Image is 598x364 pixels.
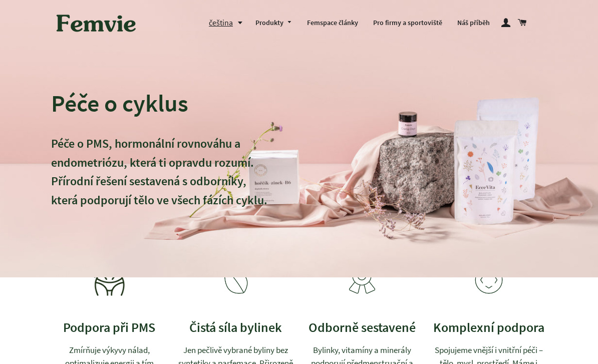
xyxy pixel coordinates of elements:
[431,318,547,336] h3: Komplexní podpora
[304,318,421,336] h3: Odborně sestavené
[248,10,300,36] a: Produkty
[450,10,497,36] a: Náš příběh
[51,134,274,228] p: Péče o PMS, hormonální rovnováhu a endometriózu, která ti opravdu rozumí. Přírodní řešení sestave...
[209,16,248,30] button: čeština
[300,10,366,36] a: Femspace články
[51,88,274,118] h2: Péče o cyklus
[178,318,294,336] h3: Čistá síla bylinek
[366,10,450,36] a: Pro firmy a sportoviště
[51,318,168,336] h3: Podpora při PMS
[51,8,141,39] img: Femvie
